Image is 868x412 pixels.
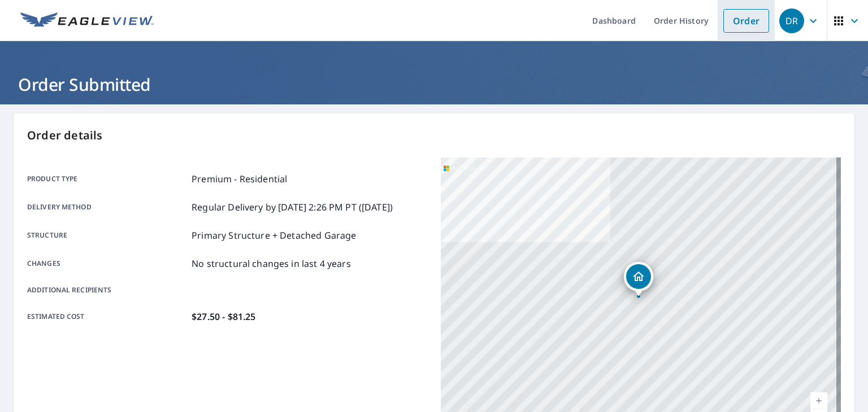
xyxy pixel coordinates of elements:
h1: Order Submitted [14,73,854,96]
div: DR [779,8,804,33]
p: Changes [27,257,187,270]
p: Order details [27,127,841,144]
div: Dropped pin, building 1, Residential property, 7628 160th Pl Tinley Park, IL 60477 [624,262,653,297]
a: Order [723,9,769,33]
p: Product type [27,172,187,186]
p: Estimated cost [27,310,187,323]
p: Delivery method [27,200,187,214]
p: Regular Delivery by [DATE] 2:26 PM PT ([DATE]) [192,200,393,214]
p: No structural changes in last 4 years [192,257,351,270]
a: Current Level 17, Zoom In [810,392,827,409]
p: Additional recipients [27,285,187,295]
p: Structure [27,229,187,242]
p: $27.50 - $81.25 [192,310,255,323]
p: Primary Structure + Detached Garage [192,229,356,242]
img: EV Logo [20,12,154,29]
p: Premium - Residential [192,172,287,186]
